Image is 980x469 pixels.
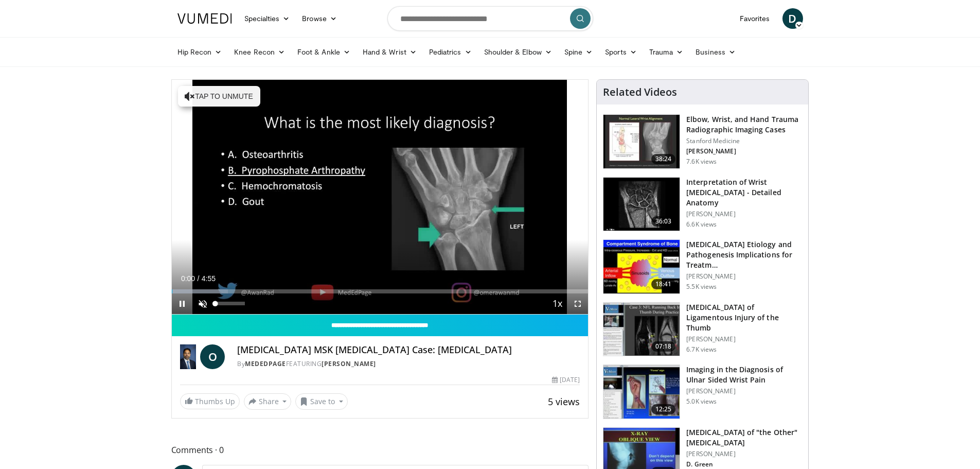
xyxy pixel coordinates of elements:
button: Fullscreen [567,293,588,314]
span: Comments 0 [171,443,589,457]
img: d0220884-54c2-4775-b7de-c3508503d479.150x105_q85_crop-smart_upscale.jpg [603,115,680,168]
a: O [200,344,225,369]
h3: [MEDICAL_DATA] of Ligamentous Injury of the Thumb [686,302,802,333]
a: Shoulder & Elbow [478,42,558,62]
img: c6a54019-50d2-45ef-8579-36f272efebb1.150x105_q85_crop-smart_upscale.jpg [603,365,680,419]
button: Tap to unmute [178,86,260,107]
p: [PERSON_NAME] [686,450,802,458]
p: [PERSON_NAME] [686,387,802,395]
p: 6.6K views [686,220,717,229]
img: VuMedi Logo [177,13,232,24]
p: [PERSON_NAME] [686,210,802,218]
span: 18:41 [651,279,676,289]
p: [PERSON_NAME] [686,272,802,281]
h3: [MEDICAL_DATA] Etiology and Pathogenesis Implications for Treatm… [686,239,802,270]
span: 07:18 [651,341,676,352]
p: Stanford Medicine [686,137,802,145]
span: 4:55 [202,274,216,283]
div: By FEATURING [237,359,580,369]
a: Specialties [238,8,296,29]
a: [PERSON_NAME] [322,359,376,368]
p: [PERSON_NAME] [686,335,802,343]
a: 12:25 Imaging in the Diagnosis of Ulnar Sided Wrist Pain [PERSON_NAME] 5.0K views [603,364,802,419]
a: 07:18 [MEDICAL_DATA] of Ligamentous Injury of the Thumb [PERSON_NAME] 6.7K views [603,302,802,357]
h3: [MEDICAL_DATA] of "the Other" [MEDICAL_DATA] [686,427,802,448]
a: 18:41 [MEDICAL_DATA] Etiology and Pathogenesis Implications for Treatm… [PERSON_NAME] 5.5K views [603,239,802,294]
a: Trauma [643,42,690,62]
h4: [MEDICAL_DATA] MSK [MEDICAL_DATA] Case: [MEDICAL_DATA] [237,344,580,356]
a: Business [689,42,742,62]
a: Knee Recon [228,42,291,62]
a: Thumbs Up [180,393,240,409]
a: Hand & Wrist [357,42,423,62]
a: Browse [296,8,343,29]
button: Playback Rate [547,293,567,314]
span: 36:03 [651,216,676,227]
button: Unmute [192,293,213,314]
span: 38:24 [651,154,676,164]
p: 5.0K views [686,397,717,406]
button: Share [244,393,292,410]
p: 7.6K views [686,158,717,166]
p: 6.7K views [686,345,717,354]
p: [PERSON_NAME] [686,147,802,155]
img: 33f53bd0-b593-4c38-8ae5-8be75352cd5d.150x105_q85_crop-smart_upscale.jpg [603,178,680,231]
a: 36:03 Interpretation of Wrist [MEDICAL_DATA] - Detailed Anatomy [PERSON_NAME] 6.6K views [603,177,802,232]
p: D. Green [686,460,802,468]
img: bf265234-93eb-4d29-96e8-1ba7998847f1.150x105_q85_crop-smart_upscale.jpg [603,303,680,356]
a: Spine [558,42,599,62]
img: MedEdPage [180,344,197,369]
div: Progress Bar [172,289,589,293]
h3: Imaging in the Diagnosis of Ulnar Sided Wrist Pain [686,364,802,385]
a: Sports [599,42,643,62]
h3: Interpretation of Wrist [MEDICAL_DATA] - Detailed Anatomy [686,177,802,208]
input: Search topics, interventions [387,6,593,31]
div: Volume Level [216,302,245,305]
h3: Elbow, Wrist, and Hand Trauma Radiographic Imaging Cases [686,114,802,135]
h4: Related Videos [603,86,677,98]
button: Save to [295,393,348,410]
a: Pediatrics [423,42,478,62]
img: fe3848be-3dce-4d9c-9568-bedd4ae881e4.150x105_q85_crop-smart_upscale.jpg [603,240,680,293]
span: 5 views [548,395,580,408]
video-js: Video Player [172,80,589,315]
a: Hip Recon [171,42,228,62]
span: / [198,274,200,283]
a: MedEdPage [245,359,286,368]
div: [DATE] [552,375,580,385]
a: 38:24 Elbow, Wrist, and Hand Trauma Radiographic Imaging Cases Stanford Medicine [PERSON_NAME] 7.... [603,114,802,169]
a: Favorites [734,8,776,29]
button: Pause [172,293,192,314]
span: 12:25 [651,404,676,414]
a: Foot & Ankle [291,42,357,62]
p: 5.5K views [686,283,717,291]
a: D [782,8,803,29]
span: 0:00 [181,274,195,283]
